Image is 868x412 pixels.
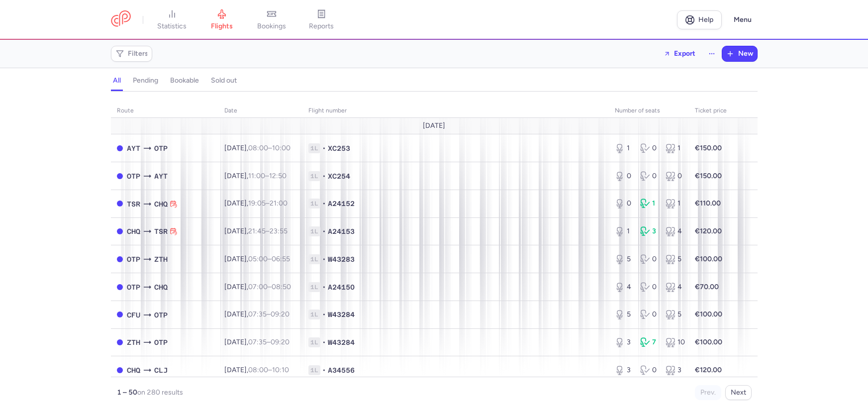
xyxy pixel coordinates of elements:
time: 21:00 [270,199,288,207]
span: [DATE], [224,172,287,180]
button: Prev. [695,385,721,400]
time: 08:00 [248,144,268,152]
span: • [322,199,326,208]
div: 4 [615,282,632,292]
a: bookings [247,9,296,31]
span: OTP [127,171,140,182]
time: 19:05 [248,199,266,207]
span: OTP [127,254,140,265]
span: AYT [154,171,168,182]
span: W43284 [328,337,355,347]
span: 1L [308,365,320,375]
div: 1 [640,199,658,208]
strong: €70.00 [695,283,719,291]
span: New [738,50,753,58]
strong: €150.00 [695,172,722,180]
time: 07:35 [248,338,267,346]
button: Export [657,46,702,62]
div: 0 [640,282,658,292]
span: [DATE], [224,144,290,152]
strong: 1 – 50 [117,388,137,397]
strong: €150.00 [695,144,722,152]
strong: €120.00 [695,227,722,235]
time: 07:00 [248,283,268,291]
time: 21:45 [248,227,266,235]
time: 05:00 [248,255,268,263]
time: 12:50 [269,172,287,180]
span: statistics [157,22,187,31]
span: – [248,227,288,235]
time: 08:00 [248,366,268,374]
div: 5 [666,254,683,264]
span: A24152 [328,199,355,208]
div: 4 [666,226,683,236]
span: XC254 [328,171,350,181]
div: 7 [640,337,658,347]
h4: bookable [170,76,199,85]
span: [DATE] [423,122,445,130]
div: 1 [615,226,632,236]
a: CitizenPlane red outlined logo [111,10,131,29]
time: 08:50 [272,283,291,291]
div: 0 [640,171,658,181]
span: W43284 [328,309,355,319]
strong: €100.00 [695,255,722,263]
div: 0 [640,254,658,264]
div: 4 [666,282,683,292]
time: 06:55 [272,255,290,263]
div: 0 [666,171,683,181]
h4: all [113,76,121,85]
span: Filters [128,50,148,58]
span: • [322,309,326,319]
th: date [218,103,302,118]
strong: €110.00 [695,199,721,207]
time: 09:20 [271,310,289,318]
span: ZTH [154,254,168,265]
span: A34556 [328,365,355,375]
th: Flight number [302,103,609,118]
span: [DATE], [224,255,290,263]
span: • [322,171,326,181]
strong: €100.00 [695,310,722,318]
span: bookings [257,22,286,31]
span: OTP [154,309,168,320]
span: AYT [127,143,140,154]
span: W43283 [328,254,355,264]
div: 3 [615,365,632,375]
div: 10 [666,337,683,347]
span: • [322,282,326,292]
div: 1 [615,143,632,153]
span: OTP [154,337,168,348]
time: 09:20 [271,338,289,346]
span: ZTH [127,337,140,348]
th: number of seats [609,103,689,118]
time: 07:35 [248,310,267,318]
div: 0 [640,143,658,153]
span: – [248,144,290,152]
div: 1 [666,143,683,153]
span: 1L [308,171,320,181]
span: CLJ [154,365,168,376]
a: flights [197,9,247,31]
span: A24153 [328,226,355,236]
button: Menu [728,10,758,29]
time: 10:10 [272,366,289,374]
span: [DATE], [224,227,288,235]
div: 3 [666,365,683,375]
span: Help [698,16,713,23]
span: 1L [308,282,320,292]
a: Help [677,10,722,29]
span: 1L [308,254,320,264]
span: [DATE], [224,338,289,346]
time: 23:55 [270,227,288,235]
span: [DATE], [224,283,291,291]
span: TSR [127,199,140,209]
span: XC253 [328,143,350,153]
span: flights [211,22,233,31]
span: 1L [308,199,320,208]
span: CHQ [154,282,168,293]
span: OTP [127,282,140,293]
div: 5 [615,254,632,264]
span: – [248,199,288,207]
div: 3 [640,226,658,236]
